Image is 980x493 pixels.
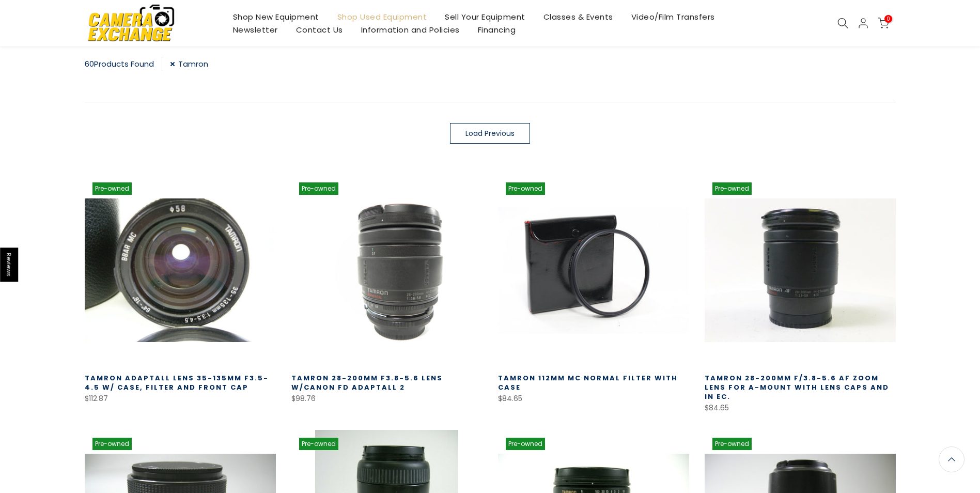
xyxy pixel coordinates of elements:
[498,392,689,405] div: $84.65
[85,57,162,71] div: Products Found
[85,373,269,392] a: Tamron Adaptall Lens 35-135mm f3.5-4.5 w/ case, filter and front cap
[287,23,352,36] a: Contact Us
[939,446,965,472] a: Back to the top
[224,23,287,36] a: Newsletter
[705,373,889,402] a: Tamron 28-200mm F/3.8-5.6 AF Zoom Lens for A-Mount with Lens Caps and in EC.
[328,10,436,23] a: Shop Used Equipment
[498,373,678,392] a: Tamron 112mm MC Normal Filter with Case
[705,402,896,414] div: $84.65
[224,10,328,23] a: Shop New Equipment
[469,23,525,36] a: Financing
[85,58,94,69] span: 60
[291,373,443,392] a: Tamron 28-200mm f3.8-5.6 lens w/Canon FD Adaptall 2
[436,10,535,23] a: Sell Your Equipment
[85,392,276,405] div: $112.87
[884,15,892,23] span: 0
[450,123,530,144] a: Load Previous
[622,10,724,23] a: Video/Film Transfers
[465,130,515,137] span: Load Previous
[352,23,469,36] a: Information and Policies
[170,57,208,71] a: Tamron
[534,10,622,23] a: Classes & Events
[878,18,889,29] a: 0
[291,392,483,405] div: $98.76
